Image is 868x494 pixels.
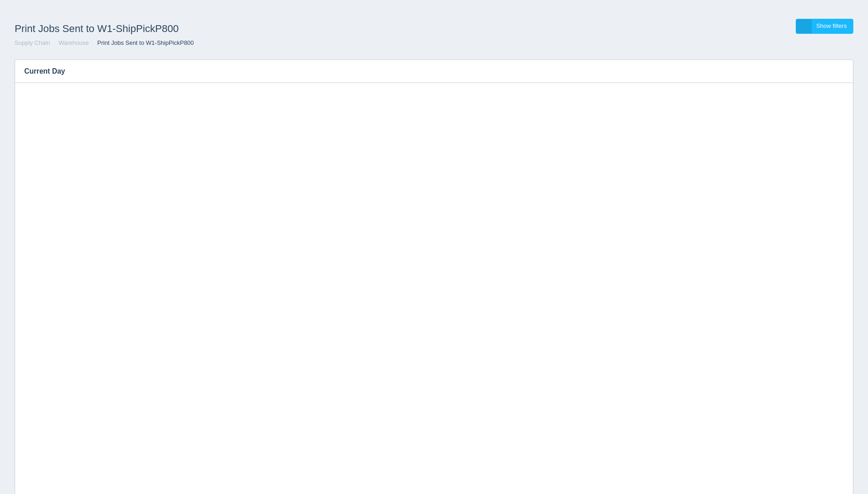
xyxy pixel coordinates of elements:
a: Supply Chain [15,39,50,46]
a: Warehouse [59,39,89,46]
h3: Current Day [15,60,825,83]
span: Show filters [816,22,847,29]
h1: Print Jobs Sent to W1-ShipPickP800 [15,19,434,39]
a: Show filters [796,19,853,34]
li: Print Jobs Sent to W1-ShipPickP800 [91,39,194,48]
